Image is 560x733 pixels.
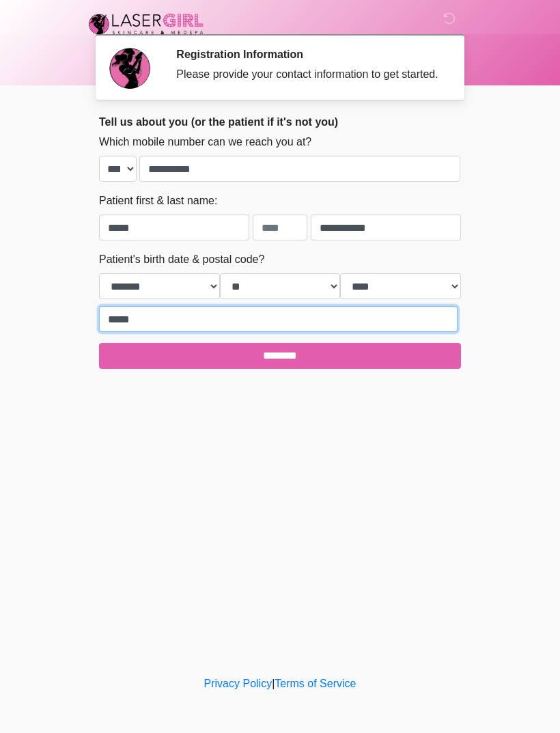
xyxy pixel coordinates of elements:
h2: Tell us about you (or the patient if it's not you) [99,115,461,128]
a: Privacy Policy [204,678,272,689]
img: Laser Girl Med Spa LLC Logo [85,10,207,38]
img: Agent Avatar [109,48,150,89]
label: Patient first & last name: [99,193,217,209]
div: Please provide your contact information to get started. [176,66,440,83]
a: | [272,678,275,689]
a: Terms of Service [275,678,356,689]
h2: Registration Information [176,48,440,61]
label: Patient's birth date & postal code? [99,251,264,268]
label: Which mobile number can we reach you at? [99,134,311,150]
